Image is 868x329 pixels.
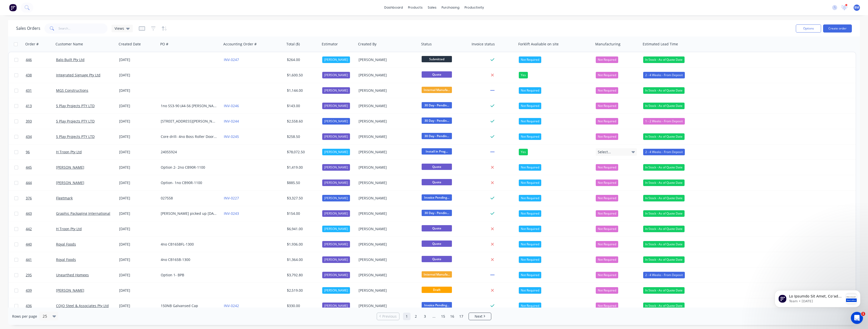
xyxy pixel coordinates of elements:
a: Fleetmark [56,196,73,200]
span: 1 [861,312,865,316]
div: [DATE] [119,57,157,62]
div: In Stock - As of Quote Date [643,195,685,201]
ul: Pagination [375,313,493,320]
a: 376 [26,191,56,206]
div: $3,792.80 [287,273,317,278]
div: Not Required [519,272,541,278]
div: 027558 [161,196,217,201]
a: Page 2 [412,313,420,320]
div: [PERSON_NAME] [359,226,415,231]
button: Not Required [596,195,618,201]
div: purchasing [439,4,462,11]
div: Not Required [519,241,541,248]
button: Create order [823,24,852,33]
div: $154.00 [287,211,317,216]
div: [PERSON_NAME] [322,87,350,94]
button: Not Required [596,287,618,294]
div: 2 - 4 Weeks - From Deposit [643,272,685,278]
div: In Stock - As of Quote Date [643,133,685,140]
span: 30 Day - Pendin... [422,102,452,108]
div: [DATE] [119,257,157,262]
div: Order # [25,42,39,47]
div: [PERSON_NAME] [322,149,350,155]
a: 441 [26,252,56,267]
div: Yes [519,149,528,155]
span: 446 [26,57,32,62]
button: Not Required [596,87,618,94]
div: [PERSON_NAME] [322,195,350,201]
div: [PERSON_NAME] [359,103,415,108]
span: 295 [26,273,32,278]
a: 5 Play Projects PTY LTD [56,134,95,139]
button: Not Required [596,56,618,63]
button: Not Required [596,256,618,263]
a: Page 1 is your current page [403,313,411,320]
span: Not Required [598,303,616,308]
div: [DATE] [119,180,157,185]
div: [DATE] [119,73,157,78]
div: [PERSON_NAME] [359,242,415,247]
div: [DATE] [119,134,157,139]
div: 2 - 4 Weeks - From Deposit [643,149,685,155]
span: Not Required [598,57,616,62]
span: Invoice Pending... [422,194,452,201]
span: Not Required [598,119,616,124]
a: MGS Constructions [56,88,88,93]
button: Not Required [596,241,618,248]
iframe: Intercom live chat [851,312,863,324]
button: Not Required [596,303,618,309]
span: Not Required [598,73,616,78]
div: 1no SS3-90 (44-56 [PERSON_NAME]) [161,103,217,108]
div: [DATE] [119,242,157,247]
div: [PERSON_NAME] [359,119,415,124]
a: 443 [26,206,56,221]
div: In Stock - As of Quote Date [643,164,685,171]
div: Not Required [519,87,541,94]
a: Royal Foods [56,242,76,247]
div: Created By [358,42,376,47]
div: In Stock - As of Quote Date [643,56,685,63]
div: 1 - 2 Weeks - From Deposit [643,118,685,125]
div: In Stock - As of Quote Date [643,87,685,94]
div: [PERSON_NAME] [359,196,415,201]
div: [PERSON_NAME] [359,134,415,139]
div: [PERSON_NAME] [322,103,350,109]
a: dashboard [382,4,405,11]
div: Estimated Lead Time [643,42,678,47]
span: 413 [26,103,32,108]
div: Not Required [519,210,541,217]
a: INV-0245 [224,134,239,139]
span: Not Required [598,165,616,170]
a: [PERSON_NAME] [56,165,84,170]
span: 30 Day - Pendin... [422,133,452,139]
button: Not Required [596,226,618,232]
span: Not Required [598,211,616,216]
div: Yes [519,72,528,78]
div: [PERSON_NAME] [322,226,350,232]
div: Not Required [519,118,541,125]
span: Not Required [598,257,616,262]
div: [PERSON_NAME] [322,180,350,186]
span: Rows per page [12,314,37,319]
span: 434 [26,134,32,139]
div: 24055924 [161,149,217,155]
div: [PERSON_NAME] [322,56,350,63]
h1: Sales Orders [16,26,40,31]
div: Not Required [519,164,541,171]
div: Option- 1no CB90R-1100 [161,180,217,185]
a: 442 [26,221,56,236]
div: [DATE] [119,196,157,201]
a: INV-0247 [224,57,239,62]
div: [PERSON_NAME] [322,287,350,294]
span: 436 [26,303,32,308]
button: Not Required [596,118,618,125]
span: 443 [26,211,32,216]
div: [PERSON_NAME] [322,164,350,171]
div: [DATE] [119,103,157,108]
a: INV-0246 [224,103,239,108]
span: Quote [422,164,452,170]
a: [PERSON_NAME] [56,288,84,293]
input: Search... [59,23,108,34]
div: Not Required [519,103,541,109]
span: Internal Manufa... [422,87,452,93]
